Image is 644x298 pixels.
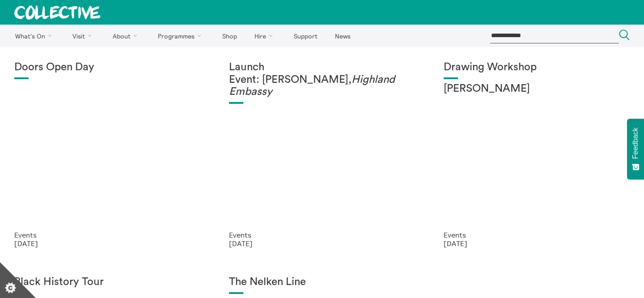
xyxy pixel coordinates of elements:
p: Events [444,231,630,239]
p: Events [14,231,200,239]
p: [DATE] [229,239,415,247]
p: [DATE] [444,239,630,247]
em: Highland Embassy [229,74,395,98]
h1: Launch Event: [PERSON_NAME], [229,61,415,98]
h1: Black History Tour [14,276,200,289]
a: About [105,25,148,47]
a: News [327,25,358,47]
h1: Doors Open Day [14,61,200,74]
a: Programmes [150,25,213,47]
p: Events [229,231,415,239]
h2: [PERSON_NAME] [444,83,630,95]
a: Solar wheels 17 Launch Event: [PERSON_NAME],Highland Embassy Events [DATE] [215,47,429,262]
a: Annie Lord Drawing Workshop [PERSON_NAME] Events [DATE] [429,47,644,262]
a: Shop [214,25,245,47]
span: Feedback [631,128,640,159]
a: Support [286,25,325,47]
h1: Drawing Workshop [444,61,630,74]
a: Hire [247,25,284,47]
button: Feedback - Show survey [627,119,644,179]
a: What's On [7,25,63,47]
p: [DATE] [14,239,200,247]
a: Visit [65,25,103,47]
h1: The Nelken Line [229,276,415,289]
